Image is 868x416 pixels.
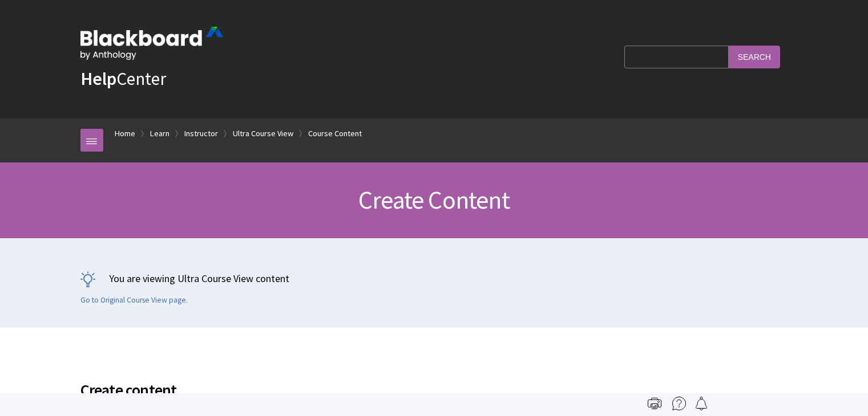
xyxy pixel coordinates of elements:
input: Search [729,46,780,68]
img: Blackboard by Anthology [80,27,223,60]
a: HelpCenter [80,67,166,90]
a: Ultra Course View [233,127,293,141]
h2: Create content [80,364,788,402]
a: Home [115,127,135,141]
img: Print [648,397,661,410]
strong: Help [80,67,116,90]
img: More help [672,397,686,410]
a: Go to Original Course View page. [80,295,188,305]
a: Learn [150,127,169,141]
p: You are viewing Ultra Course View content [80,271,788,286]
a: Instructor [184,127,218,141]
a: Course Content [308,127,362,141]
span: Create Content [358,184,510,215]
img: Follow this page [695,397,708,410]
